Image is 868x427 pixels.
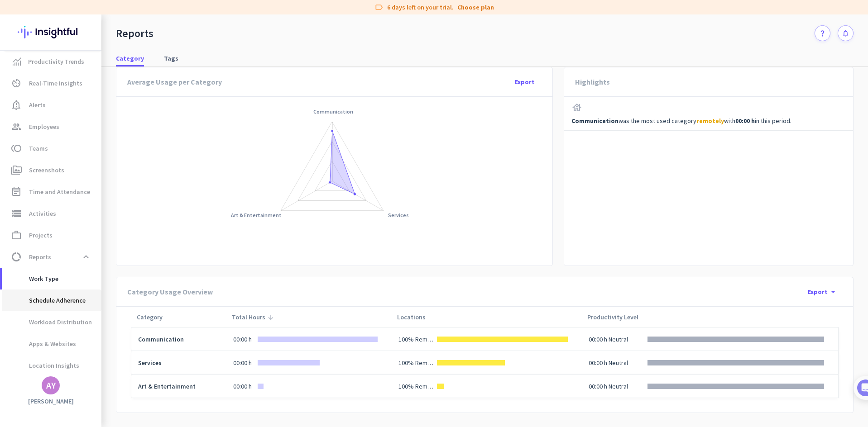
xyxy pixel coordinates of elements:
a: storageActivities [2,203,101,224]
i: label [374,3,384,12]
div: 00:00 h [233,358,256,367]
div: 00:00 h Neutral [589,335,646,344]
span: Employees [29,121,59,132]
a: Apps & Websites [2,333,101,355]
i: question_mark [819,29,826,37]
span: Communication [138,335,184,343]
div: AY [46,381,56,390]
span: Activities [29,208,56,219]
span: remotely [696,117,724,125]
i: notifications [842,29,849,37]
div: Add employees [17,154,164,169]
button: Take a quick tour [35,259,110,277]
span: Category [137,313,163,321]
div: 00:00 h Neutral [589,358,646,367]
div: Take a look at your current tracking settings and the instructions for editing them according to ... [35,213,158,251]
span: 00:00 h [735,117,755,125]
i: group [11,121,22,132]
span: Projects [29,230,53,241]
span: Category [116,54,144,63]
div: Initial tracking settings and how to edit them [35,192,153,210]
i: storage [11,208,22,219]
a: Workload Distribution [2,311,101,333]
span: Productivity Trends [28,56,84,67]
div: Reports [116,27,153,40]
span: Productivity Level [587,313,638,321]
button: expand_less [78,249,94,265]
div: 100% Remote [398,335,435,344]
a: Location Insights [2,355,101,376]
span: Tags [164,54,178,63]
a: notification_importantAlerts [2,94,101,116]
i: data_usage [11,251,22,262]
i: arrow_drop_down [828,286,839,297]
i: toll [11,143,22,154]
button: Export [508,74,542,90]
span: Communication [571,117,619,125]
a: av_timerReal-Time Insights [2,72,101,94]
span: Home [13,305,32,311]
span: Services [138,359,162,367]
span: Real-Time Insights [29,78,82,89]
span: Locations [397,313,426,321]
span: Schedule Adherence [9,289,86,311]
div: 2Initial tracking settings and how to edit them [17,189,164,210]
span: Screenshots [29,165,64,176]
button: notifications [838,25,854,41]
div: Highlights [575,67,610,96]
div: You're just a few steps away from completing the essential app setup [13,67,168,89]
span: Export [808,288,828,296]
tspan: Communication [314,108,354,115]
a: work_outlineProjects [2,224,101,246]
div: 00:00 h [233,335,256,344]
div: 100% Remote [398,382,435,391]
span: Teams [29,143,48,154]
i: perm_media [11,165,22,176]
span: Alerts [29,100,46,110]
span: Total Hours [232,313,265,321]
i: arrow_downward [267,314,274,321]
button: Help [91,282,136,318]
img: Profile image for Tamara [32,95,47,109]
tspan: Art & Entertainment [230,212,282,219]
div: Average Usage per Category [127,67,222,96]
button: Exportarrow_drop_down [801,284,842,300]
i: notification_important [11,100,22,110]
div: Category Usage Overview [127,277,213,306]
button: Tasks [136,282,181,318]
i: house [571,102,846,113]
a: event_noteTime and Attendance [2,181,101,203]
span: Export [515,77,535,86]
tspan: Services [388,212,409,219]
div: Add employees [35,157,153,166]
button: Messages [45,282,91,318]
a: perm_mediaScreenshots [2,159,101,181]
div: 00:00 h Neutral [589,382,646,391]
span: Tasks [149,305,168,311]
span: Location Insights [9,355,79,376]
div: [PERSON_NAME] from Insightful [50,97,149,106]
img: Insightful logo [18,14,84,50]
g: Chart [127,107,538,255]
i: av_timer [11,78,22,89]
a: data_usageReportsexpand_less [2,246,101,268]
span: Time and Attendance [29,186,90,197]
span: Apps & Websites [9,333,76,355]
div: 🎊 Welcome to Insightful! 🎊 [13,35,168,67]
a: menu-itemProductivity Trends [2,51,101,72]
a: tollTeams [2,138,101,159]
a: Work Type [2,268,101,289]
h1: Tasks [77,4,106,19]
span: Work Type [9,268,58,289]
div: Close [159,4,175,20]
i: work_outline [11,230,22,241]
p: 1 of 4 done [9,119,45,128]
span: Help [106,305,120,311]
a: Choose plan [457,3,494,12]
span: Workload Distribution [9,311,92,333]
div: 100% Remote [398,358,435,367]
div: 00:00 h [233,382,256,391]
p: was the most used category with in this period. [571,117,846,125]
a: Schedule Adherence [2,289,101,311]
span: Reports [29,251,51,262]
